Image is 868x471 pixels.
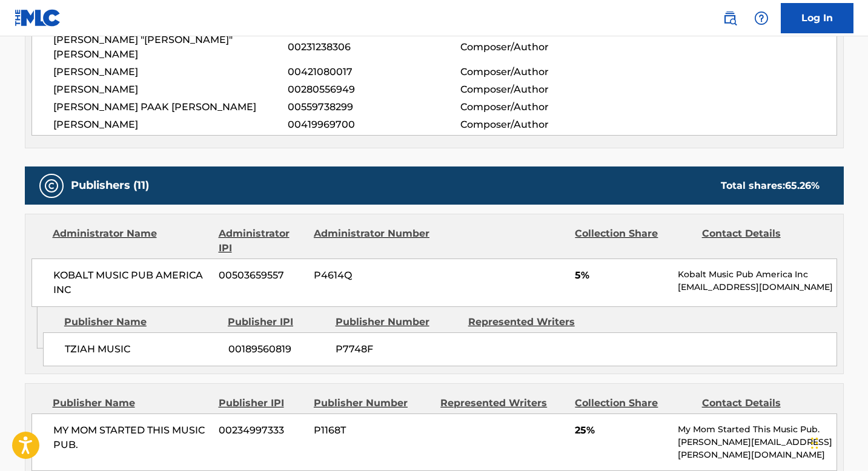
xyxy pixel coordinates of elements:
[460,65,617,79] span: Composer/Author
[460,82,617,97] span: Composer/Author
[44,179,59,193] img: Publishers
[219,396,305,410] div: Publisher IPI
[53,65,288,79] span: [PERSON_NAME]
[53,33,288,62] span: [PERSON_NAME] "[PERSON_NAME]" [PERSON_NAME]
[228,315,326,329] div: Publisher IPI
[219,268,305,283] span: 00503659557
[53,117,288,132] span: [PERSON_NAME]
[575,268,669,283] span: 5%
[678,423,836,436] p: My Mom Started This Music Pub.
[314,226,431,255] div: Administrator Number
[575,226,692,255] div: Collection Share
[807,413,868,471] iframe: Chat Widget
[678,436,836,461] p: [PERSON_NAME][EMAIL_ADDRESS][PERSON_NAME][DOMAIN_NAME]
[53,82,288,97] span: [PERSON_NAME]
[228,342,326,357] span: 00189560819
[575,423,669,438] span: 25%
[749,6,774,30] div: Help
[53,100,288,114] span: [PERSON_NAME] PAAK [PERSON_NAME]
[53,396,210,410] div: Publisher Name
[219,423,305,438] span: 00234997333
[575,396,692,410] div: Collection Share
[314,396,431,410] div: Publisher Number
[71,179,149,193] h5: Publishers (11)
[336,342,459,357] span: P7748F
[288,117,460,132] span: 00419969700
[65,342,219,357] span: TZIAH MUSIC
[53,423,210,452] span: MY MOM STARTED THIS MUSIC PUB.
[678,281,836,294] p: [EMAIL_ADDRESS][DOMAIN_NAME]
[678,268,836,281] p: Kobalt Music Pub America Inc
[288,100,460,114] span: 00559738299
[468,315,592,329] div: Represented Writers
[219,226,305,255] div: Administrator IPI
[754,11,769,25] img: help
[53,268,210,297] span: KOBALT MUSIC PUB AMERICA INC
[781,3,853,33] a: Log In
[702,226,820,255] div: Contact Details
[314,268,431,283] span: P4614Q
[288,40,460,54] span: 00231238306
[460,100,617,114] span: Composer/Author
[723,11,737,25] img: search
[440,396,566,410] div: Represented Writers
[460,40,617,54] span: Composer/Author
[15,9,61,27] img: MLC Logo
[702,396,820,410] div: Contact Details
[811,425,818,461] div: Drag
[785,180,820,191] span: 65.26 %
[721,179,820,193] div: Total shares:
[718,6,742,30] a: Public Search
[288,82,460,97] span: 00280556949
[288,65,460,79] span: 00421080017
[460,117,617,132] span: Composer/Author
[314,423,431,438] span: P1168T
[64,315,219,329] div: Publisher Name
[336,315,459,329] div: Publisher Number
[53,226,210,255] div: Administrator Name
